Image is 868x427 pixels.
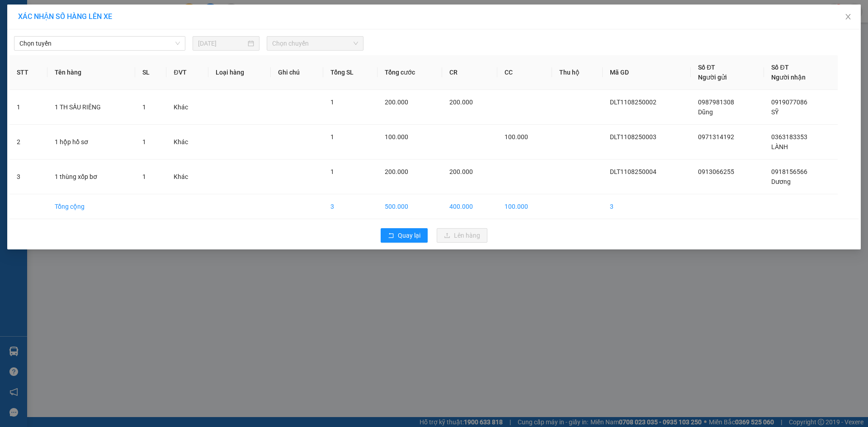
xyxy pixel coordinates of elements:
[381,228,428,243] button: rollbackQuay lại
[442,55,497,90] th: CR
[497,55,552,90] th: CC
[771,178,791,185] span: Dương
[9,90,47,125] td: 1
[771,133,807,141] span: 0363183353
[330,99,334,106] span: 1
[142,173,146,180] span: 1
[771,168,807,175] span: 0918156566
[198,38,246,48] input: 11/08/2025
[47,52,167,115] h1: Giao dọc đường
[449,99,473,106] span: 200.000
[698,168,734,175] span: 0913066255
[698,64,715,71] span: Số ĐT
[208,55,271,90] th: Loại hàng
[610,133,656,141] span: DLT1108250003
[385,99,408,106] span: 200.000
[9,160,47,194] td: 3
[47,90,135,125] td: 1 TH SẦU RIÊNG
[330,133,334,141] span: 1
[552,55,602,90] th: Thu hộ
[698,108,713,116] span: Dũng
[9,125,47,160] td: 2
[377,55,442,90] th: Tổng cước
[47,160,135,194] td: 1 thùng xốp bơ
[47,194,135,219] td: Tổng cộng
[47,125,135,160] td: 1 hộp hồ sơ
[166,90,208,125] td: Khác
[121,7,218,22] b: [DOMAIN_NAME]
[272,37,358,50] span: Chọn chuyến
[771,143,788,150] span: LÀNH
[844,13,852,20] span: close
[771,64,788,71] span: Số ĐT
[330,168,334,175] span: 1
[135,55,167,90] th: SL
[323,194,377,219] td: 3
[388,232,394,239] span: rollback
[398,230,420,240] span: Quay lại
[835,5,861,30] button: Close
[449,168,473,175] span: 200.000
[437,228,487,243] button: uploadLên hàng
[603,55,691,90] th: Mã GD
[385,168,408,175] span: 200.000
[37,11,135,46] b: Công ty TNHH [PERSON_NAME]
[19,37,180,50] span: Chọn tuyến
[166,125,208,160] td: Khác
[166,160,208,194] td: Khác
[610,168,656,175] span: DLT1108250004
[698,133,734,141] span: 0971314192
[271,55,323,90] th: Ghi chú
[771,74,806,81] span: Người nhận
[323,55,377,90] th: Tổng SL
[442,194,497,219] td: 400.000
[497,194,552,219] td: 100.000
[47,55,135,90] th: Tên hàng
[5,52,75,67] h2: DLT1108250004
[698,99,734,106] span: 0987981308
[142,103,146,111] span: 1
[377,194,442,219] td: 500.000
[505,133,528,141] span: 100.000
[610,99,656,106] span: DLT1108250002
[142,138,146,145] span: 1
[166,55,208,90] th: ĐVT
[771,108,778,116] span: SỸ
[9,55,47,90] th: STT
[385,133,408,141] span: 100.000
[18,12,112,21] span: XÁC NHẬN SỐ HÀNG LÊN XE
[603,194,691,219] td: 3
[698,74,727,81] span: Người gửi
[771,99,807,106] span: 0919077086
